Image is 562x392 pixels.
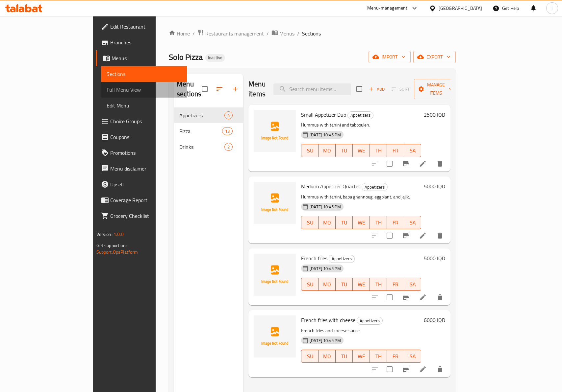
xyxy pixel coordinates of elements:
[407,218,419,227] span: SA
[372,352,384,361] span: TH
[192,30,195,37] li: /
[107,70,182,78] span: Sections
[370,350,387,363] button: TH
[225,144,232,150] span: 2
[96,161,187,176] a: Menu disclaimer
[301,216,319,229] button: SU
[383,157,396,171] span: Select to update
[404,216,421,229] button: SA
[387,84,414,94] span: Select section first
[179,111,224,119] span: Appetizers
[366,84,387,94] button: Add
[338,280,350,289] span: TU
[301,327,421,335] p: French fries and cheese sauce.
[110,38,182,46] span: Branches
[96,208,187,224] a: Grocery Checklist
[353,144,370,157] button: WE
[96,248,138,256] a: Support.OpsPlatform
[222,127,233,135] div: items
[319,216,336,229] button: MO
[404,144,421,157] button: SA
[174,105,243,157] nav: Menu sections
[96,176,187,192] a: Upsell
[424,182,445,191] h6: 5000 IQD
[329,255,354,263] span: Appetizers
[383,362,396,376] span: Select to update
[110,117,182,125] span: Choice Groups
[96,241,127,250] span: Get support on:
[419,232,427,240] a: Edit menu item
[301,144,319,157] button: SU
[368,85,386,93] span: Add
[279,30,294,37] span: Menus
[96,113,187,129] a: Choice Groups
[329,255,355,263] div: Appetizers
[551,5,552,12] span: l
[419,293,427,301] a: Edit menu item
[174,123,243,139] div: Pizza13
[424,315,445,325] h6: 6000 IQD
[114,230,124,239] span: 1.0.0
[179,143,224,151] span: Drinks
[353,278,370,291] button: WE
[110,133,182,141] span: Coupons
[177,79,202,99] h2: Menu sections
[407,280,419,289] span: SA
[96,230,113,239] span: Version:
[398,156,414,172] button: Branch-specific-item
[205,55,225,60] span: Inactive
[273,83,351,95] input: search
[107,102,182,109] span: Edit Menu
[398,289,414,305] button: Branch-specific-item
[370,144,387,157] button: TH
[338,352,350,361] span: TU
[370,216,387,229] button: TH
[271,29,294,38] a: Menus
[419,81,453,97] span: Manage items
[372,218,384,227] span: TH
[338,218,350,227] span: TU
[424,254,445,263] h6: 5000 IQD
[321,352,333,361] span: MO
[174,107,243,123] div: Appetizers4
[432,228,448,243] button: delete
[390,352,401,361] span: FR
[212,81,227,97] span: Sort sections
[347,111,373,119] div: Appetizers
[390,280,401,289] span: FR
[419,160,427,168] a: Edit menu item
[383,229,396,242] span: Select to update
[321,280,333,289] span: MO
[362,183,388,191] div: Appetizers
[301,110,346,120] span: Small Appetizer Duo
[390,146,401,155] span: FR
[101,66,187,82] a: Sections
[307,265,344,272] span: [DATE] 10:45 PM
[297,30,299,37] li: /
[355,352,367,361] span: WE
[432,289,448,305] button: delete
[96,35,187,50] a: Branches
[110,212,182,220] span: Grocery Checklist
[355,218,367,227] span: WE
[414,79,458,99] button: Manage items
[367,4,408,12] div: Menu-management
[439,5,482,12] div: [GEOGRAPHIC_DATA]
[336,144,353,157] button: TU
[110,23,182,31] span: Edit Restaurant
[319,278,336,291] button: MO
[404,350,421,363] button: SA
[424,110,445,119] h6: 2500 IQD
[205,54,225,62] div: Inactive
[110,165,182,173] span: Menu disclaimer
[338,146,350,155] span: TU
[110,149,182,157] span: Promotions
[96,129,187,145] a: Coupons
[372,146,384,155] span: TH
[302,30,321,37] span: Sections
[419,365,427,373] a: Edit menu item
[301,350,319,363] button: SU
[301,278,319,291] button: SU
[348,111,373,119] span: Appetizers
[387,350,404,363] button: FR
